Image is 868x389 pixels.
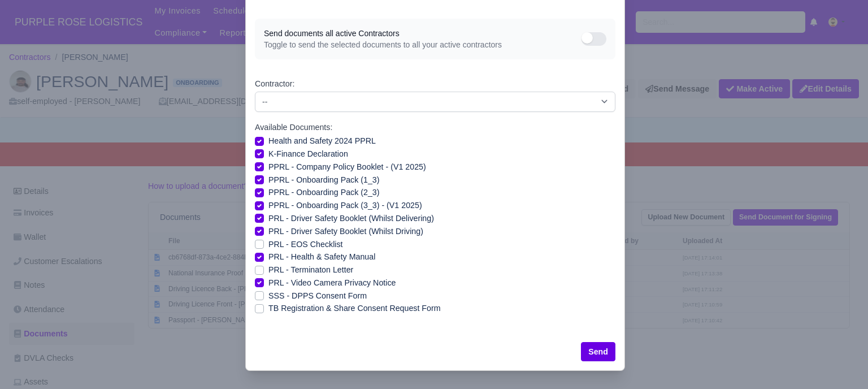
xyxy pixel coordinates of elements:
label: PPRL - Company Policy Booklet - (V1 2025) [268,161,426,174]
label: ТB Registration & Share Consent Request Form [268,302,441,315]
label: K-Finance Declaration [268,148,348,161]
label: PRL - Video Camera Privacy Notice [268,276,396,289]
span: Send documents all active Contractors [264,28,581,39]
span: Toggle to send the selected documents to all your active contractors [264,39,581,50]
label: SSS - DPPS Consent Form [268,289,367,302]
label: PPRL - Onboarding Pack (2_3) [268,186,379,199]
label: PRL - EOS Checklist [268,238,343,251]
label: Health and Safety 2024 PPRL [268,135,376,148]
label: PPRL - Onboarding Pack (3_3) - (V1 2025) [268,199,422,212]
label: PRL - Health & Safety Manual [268,250,375,263]
label: PRL - Terminaton Letter [268,263,353,276]
label: Available Documents: [255,121,332,134]
label: Contractor: [255,77,294,90]
iframe: Chat Widget [811,335,868,389]
label: PRL - Driver Safety Booklet (Whilst Driving) [268,225,423,238]
button: Send [581,342,615,361]
label: PPRL - Onboarding Pack (1_3) [268,174,379,187]
label: PRL - Driver Safety Booklet (Whilst Delivering) [268,212,434,225]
